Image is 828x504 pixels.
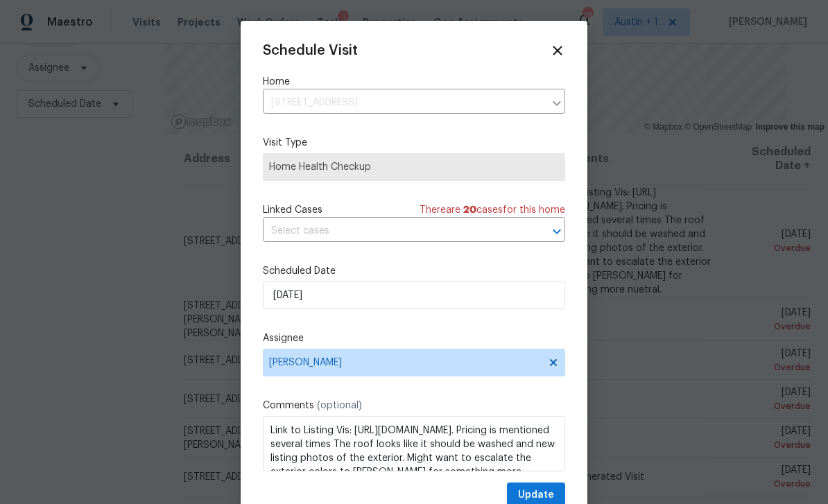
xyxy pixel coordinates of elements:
label: Home [263,75,565,89]
label: Visit Type [263,136,565,150]
label: Scheduled Date [263,264,565,278]
span: There are case s for this home [420,203,565,217]
textarea: Link to Listing Vis: [URL][DOMAIN_NAME]. Pricing is mentioned several times The roof looks like i... [263,416,565,471]
span: (optional) [317,401,362,410]
span: Update [518,487,554,504]
span: [PERSON_NAME] [269,357,541,368]
span: Linked Cases [263,203,322,217]
input: Select cases [263,220,526,242]
label: Comments [263,399,565,412]
input: M/D/YYYY [263,281,565,309]
span: Home Health Checkup [269,160,559,174]
button: Open [547,222,567,241]
span: Close [550,43,565,58]
input: Enter in an address [263,92,544,114]
span: Schedule Visit [263,44,358,58]
label: Assignee [263,331,565,345]
span: 20 [463,205,476,215]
